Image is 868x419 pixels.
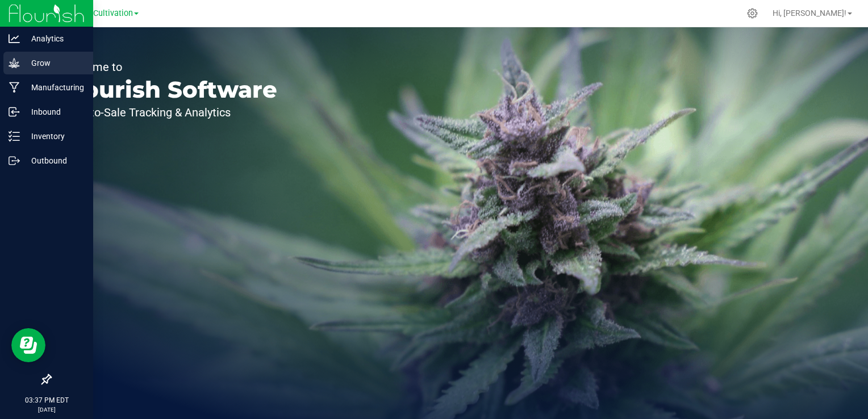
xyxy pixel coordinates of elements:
span: Hi, [PERSON_NAME]! [773,9,846,18]
p: 03:37 PM EDT [5,395,88,405]
p: Inbound [20,105,88,119]
inline-svg: Inventory [9,131,20,142]
p: Manufacturing [20,81,88,94]
p: Outbound [20,154,88,167]
inline-svg: Inbound [9,106,20,118]
p: Flourish Software [61,78,277,101]
inline-svg: Grow [9,57,20,69]
inline-svg: Analytics [9,33,20,44]
inline-svg: Outbound [9,155,20,166]
p: Seed-to-Sale Tracking & Analytics [61,107,277,118]
p: [DATE] [5,405,88,414]
inline-svg: Manufacturing [9,82,20,93]
p: Analytics [20,32,88,45]
span: Cultivation [93,9,133,18]
p: Grow [20,56,88,70]
div: Manage settings [745,8,759,19]
iframe: Resource center [11,328,45,362]
p: Inventory [20,129,88,143]
p: Welcome to [61,61,277,73]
